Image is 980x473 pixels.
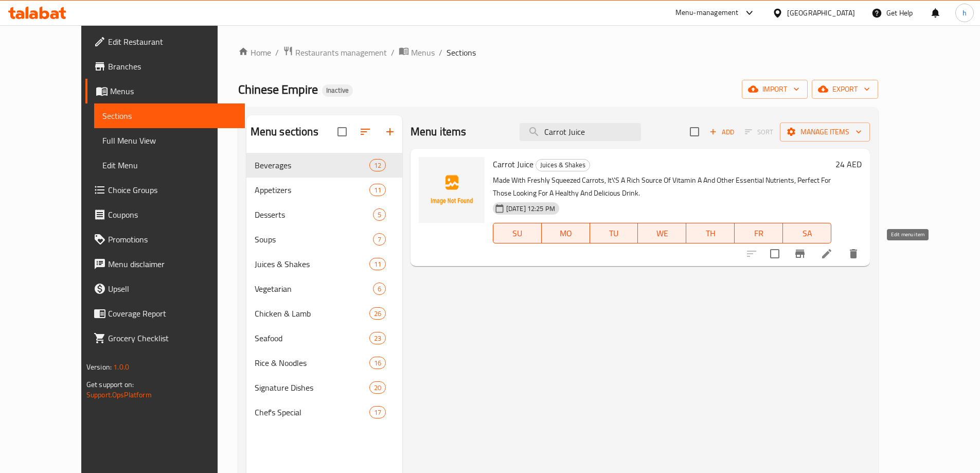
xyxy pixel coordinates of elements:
div: Inactive [322,84,353,97]
span: Restaurants management [295,46,387,59]
div: items [369,159,386,171]
div: Vegetarian6 [246,276,402,301]
div: items [373,283,386,295]
div: Seafood23 [246,326,402,351]
div: Signature Dishes20 [246,375,402,400]
button: Manage items [780,122,870,142]
span: 1.0.0 [113,360,129,374]
div: items [369,332,386,344]
div: items [369,357,386,369]
span: Choice Groups [108,184,237,196]
button: FR [735,223,783,243]
p: Made With Freshly Squeezed Carrots, It\'S A Rich Source Of Vitamin A And Other Essential Nutrient... [493,174,831,200]
span: Select to update [764,243,786,265]
button: MO [542,223,590,243]
div: Soups7 [246,227,402,252]
span: Inactive [322,86,353,95]
a: Menus [85,79,245,103]
div: items [369,406,386,418]
span: Sections [102,110,237,122]
span: 23 [370,334,385,343]
button: Branch-specific-item [788,241,812,266]
div: Desserts5 [246,202,402,227]
span: Edit Menu [102,159,237,171]
span: 6 [373,284,385,294]
div: Juices & Shakes11 [246,252,402,276]
span: SU [497,226,538,241]
span: Desserts [255,208,373,221]
span: Chef's Special [255,406,369,418]
li: / [391,46,395,59]
div: Chef's Special17 [246,400,402,425]
span: Version: [86,360,112,374]
span: [DATE] 12:25 PM [502,204,559,214]
div: Rice & Noodles [255,357,369,369]
div: items [369,381,386,394]
span: Juices & Shakes [255,258,369,270]
span: Beverages [255,159,369,171]
h2: Menu sections [251,124,318,139]
span: Menus [110,85,237,97]
span: Sort sections [353,119,378,144]
button: WE [638,223,686,243]
div: Rice & Noodles16 [246,351,402,375]
a: Menu disclaimer [85,252,245,276]
div: Menu-management [675,7,739,19]
span: FR [739,226,779,241]
div: items [373,208,386,221]
span: 26 [370,309,385,319]
span: Get support on: [86,378,134,391]
div: Appetizers11 [246,178,402,202]
span: Appetizers [255,184,369,196]
a: Branches [85,54,245,79]
a: Edit Menu [94,153,245,178]
div: Chicken & Lamb26 [246,301,402,326]
button: Add [705,124,738,140]
span: Sections [447,46,476,59]
button: SU [493,223,542,243]
span: WE [642,226,682,241]
span: 11 [370,185,385,195]
a: Menus [399,46,435,59]
a: Full Menu View [94,128,245,153]
span: Carrot Juice [493,156,533,172]
a: Restaurants management [283,46,387,59]
a: Sections [94,103,245,128]
span: Chinese Empire [238,78,318,101]
span: Select section first [738,124,780,140]
span: MO [546,226,586,241]
span: 11 [370,259,385,269]
span: Chicken & Lamb [255,307,369,320]
h2: Menu items [411,124,467,139]
a: Promotions [85,227,245,252]
div: items [373,233,386,246]
li: / [275,46,279,59]
span: Menu disclaimer [108,258,237,270]
span: Branches [108,60,237,73]
span: Vegetarian [255,283,373,295]
a: Coverage Report [85,301,245,326]
span: Manage items [788,126,862,138]
a: Home [238,46,271,59]
a: Support.OpsPlatform [86,388,152,401]
div: items [369,307,386,320]
div: Juices & Shakes [536,159,590,171]
span: h [963,7,967,19]
img: Carrot Juice [419,157,485,223]
span: 16 [370,358,385,368]
div: Seafood [255,332,369,344]
button: TH [686,223,735,243]
h6: 24 AED [835,157,862,171]
span: Juices & Shakes [536,159,590,171]
span: Add item [705,124,738,140]
span: Edit Restaurant [108,36,237,48]
nav: breadcrumb [238,46,878,59]
input: search [520,123,641,141]
span: TU [594,226,634,241]
a: Upsell [85,276,245,301]
div: items [369,184,386,196]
